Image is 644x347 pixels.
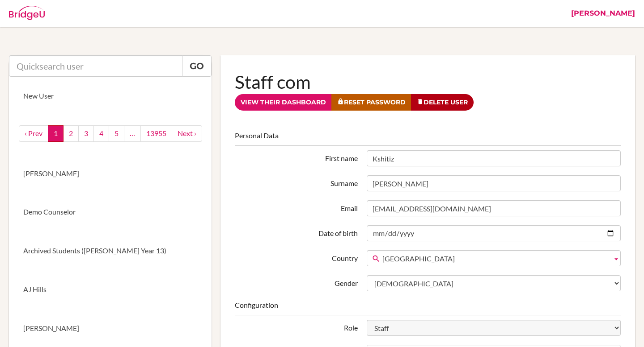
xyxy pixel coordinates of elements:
a: 1 [48,125,64,142]
input: Quicksearch user [9,55,182,77]
a: 13955 [140,125,172,142]
label: Gender [230,275,362,289]
a: Demo Counselor [9,193,212,231]
a: Reset Password [331,94,411,111]
a: [PERSON_NAME] [9,154,212,193]
a: 2 [63,125,79,142]
a: AJ Hills [9,270,212,309]
a: Delete User [411,94,474,111]
h1: Staff com [235,70,621,94]
a: ‹ Prev [19,125,48,142]
label: Role [230,320,362,333]
a: 5 [109,125,124,142]
a: Go [182,55,212,77]
a: New User [9,77,212,116]
a: 4 [93,125,109,142]
img: Bridge-U [9,6,45,20]
label: Surname [230,175,362,189]
span: [GEOGRAPHIC_DATA] [382,251,609,267]
label: Country [230,250,362,264]
a: Archived Students ([PERSON_NAME] Year 13) [9,231,212,270]
a: View their dashboard [235,94,332,111]
label: Email [230,200,362,214]
a: 3 [78,125,94,142]
a: next [172,125,202,142]
label: Date of birth [230,225,362,239]
label: First name [230,150,362,164]
legend: Configuration [235,300,621,315]
legend: Personal Data [235,131,621,146]
a: … [124,125,141,142]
